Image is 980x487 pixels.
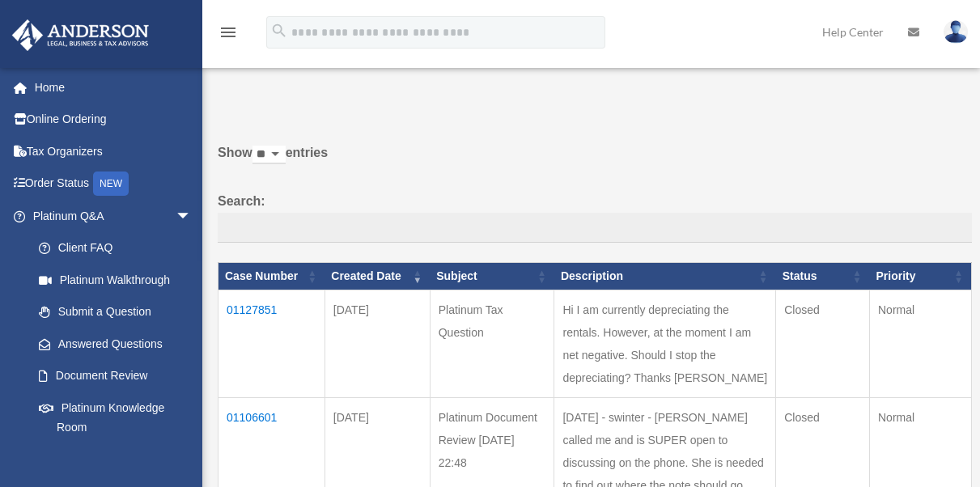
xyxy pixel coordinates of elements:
input: Search: [218,213,972,243]
a: Platinum Knowledge Room [23,392,208,443]
a: Platinum Walkthrough [23,264,208,296]
a: Order StatusNEW [11,167,216,201]
th: Status: activate to sort column ascending [776,263,870,290]
td: [DATE] [325,290,430,398]
a: Home [11,71,216,104]
td: 01127851 [218,290,325,398]
span: arrow_drop_down [176,200,208,233]
a: Answered Questions [23,328,200,360]
a: Online Ordering [11,104,216,136]
img: User Pic [944,20,968,44]
i: search [270,22,288,40]
img: Anderson Advisors Platinum Portal [7,19,154,51]
div: NEW [93,172,129,196]
th: Priority: activate to sort column ascending [870,263,972,290]
a: Platinum Q&Aarrow_drop_down [11,200,208,232]
a: Submit a Question [23,296,208,328]
a: Document Review [23,360,208,392]
td: Closed [776,290,870,398]
label: Show entries [218,142,972,180]
a: menu [218,28,238,42]
th: Subject: activate to sort column ascending [430,263,554,290]
i: menu [218,23,238,42]
td: Normal [870,290,972,398]
select: Showentries [252,146,286,164]
a: Tax Organizers [11,135,216,167]
td: Platinum Tax Question [430,290,554,398]
th: Description: activate to sort column ascending [554,263,776,290]
td: Hi I am currently depreciating the rentals. However, at the moment I am net negative. Should I st... [554,290,776,398]
th: Case Number: activate to sort column ascending [218,263,325,290]
label: Search: [218,190,972,243]
th: Created Date: activate to sort column ascending [325,263,430,290]
a: Client FAQ [23,232,208,265]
